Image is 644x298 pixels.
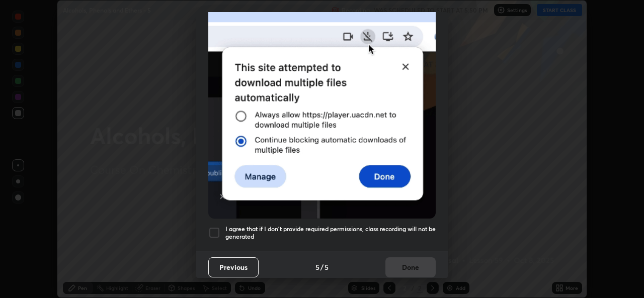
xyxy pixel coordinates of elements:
button: Previous [208,257,259,277]
h5: I agree that if I don't provide required permissions, class recording will not be generated [225,225,436,241]
h4: 5 [315,262,319,272]
h4: / [320,262,324,272]
h4: 5 [325,262,329,272]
